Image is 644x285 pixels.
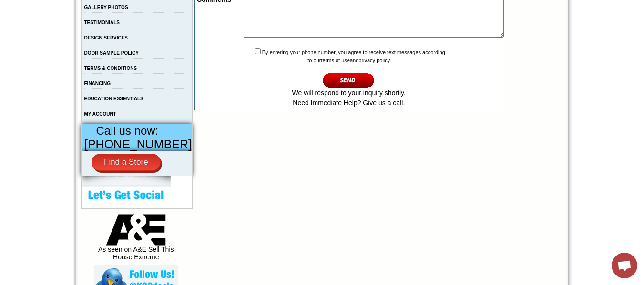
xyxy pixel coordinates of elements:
[292,89,406,107] span: We will respond to your inquiry shortly. Need Immediate Help? Give us a call.
[84,50,139,56] a: DOOR SAMPLE POLICY
[323,72,375,88] input: Continue
[92,154,161,171] a: Find a Store
[84,111,116,117] a: MY ACCOUNT
[84,20,120,25] a: TESTIMONIALS
[94,214,178,265] div: As seen on A&E Sell This House Extreme
[196,46,501,109] td: By entering your phone number, you agree to receive text messages according to our and
[321,58,350,63] a: terms of use
[84,81,111,86] a: FINANCING
[84,138,192,151] span: [PHONE_NUMBER]
[84,35,128,40] a: DESIGN SERVICES
[84,96,143,101] a: EDUCATION ESSENTIALS
[612,253,637,278] a: Open chat
[358,58,390,63] a: privacy policy
[84,66,137,71] a: TERMS & CONDITIONS
[84,5,128,10] a: GALLERY PHOTOS
[96,124,159,137] span: Call us now:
